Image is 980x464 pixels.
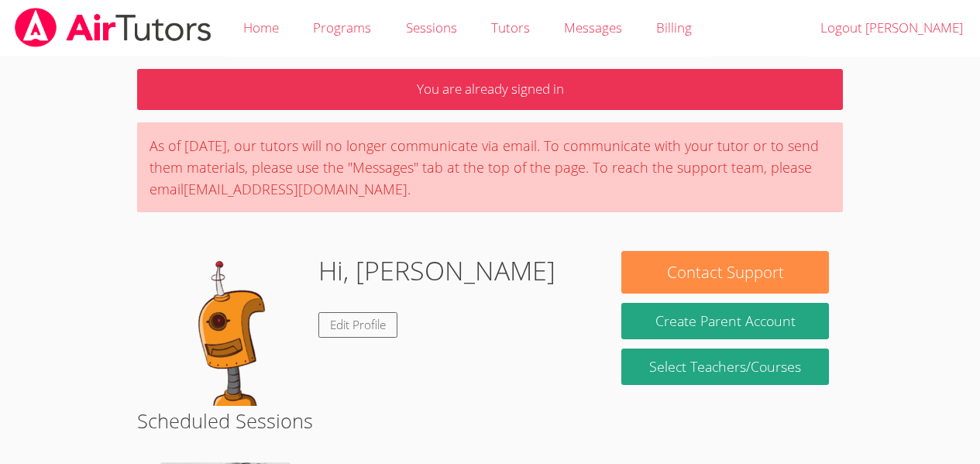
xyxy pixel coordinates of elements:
[621,303,828,339] button: Create Parent Account
[621,251,828,294] button: Contact Support
[13,8,213,47] img: airtutors_banner-c4298cdbf04f3fff15de1276eac7730deb9818008684d7c2e4769d2f7ddbe033.png
[137,122,843,212] div: As of [DATE], our tutors will no longer communicate via email. To communicate with your tutor or ...
[151,251,306,406] img: default.png
[318,251,555,290] h1: Hi, [PERSON_NAME]
[137,406,843,435] h2: Scheduled Sessions
[621,349,828,385] a: Select Teachers/Courses
[137,69,843,110] p: You are already signed in
[564,19,622,36] span: Messages
[318,312,397,338] a: Edit Profile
